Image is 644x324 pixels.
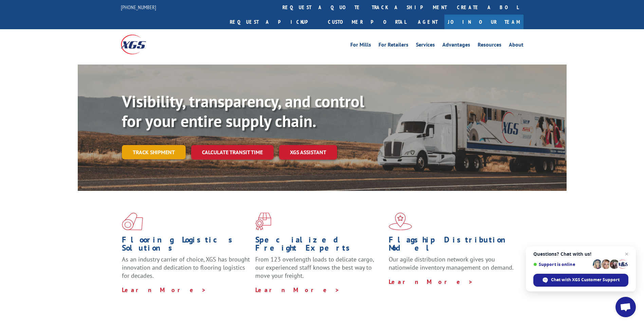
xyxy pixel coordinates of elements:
a: Resources [478,42,501,50]
a: Learn More > [122,286,206,294]
span: Close chat [623,250,631,258]
img: xgs-icon-focused-on-flooring-red [255,213,271,230]
div: Open chat [615,297,636,317]
a: Join Our Team [444,15,523,29]
a: Advantages [442,42,470,50]
a: Customer Portal [323,15,411,29]
h1: Specialized Freight Experts [255,236,384,255]
a: Learn More > [255,286,340,294]
div: Chat with XGS Customer Support [533,274,628,287]
a: XGS ASSISTANT [279,145,337,160]
a: About [509,42,523,50]
p: From 123 overlength loads to delicate cargo, our experienced staff knows the best way to move you... [255,255,384,286]
a: For Retailers [379,42,408,50]
a: Agent [411,15,444,29]
a: [PHONE_NUMBER] [121,4,156,11]
span: Questions? Chat with us! [533,251,628,257]
img: xgs-icon-total-supply-chain-intelligence-red [122,213,143,230]
span: Support is online [533,262,590,267]
span: Our agile distribution network gives you nationwide inventory management on demand. [389,255,514,271]
a: For Mills [350,42,371,50]
span: Chat with XGS Customer Support [551,277,620,283]
span: As an industry carrier of choice, XGS has brought innovation and dedication to flooring logistics... [122,255,250,280]
h1: Flooring Logistics Solutions [122,236,250,255]
b: Visibility, transparency, and control for your entire supply chain. [122,91,364,131]
a: Calculate transit time [191,145,274,160]
img: xgs-icon-flagship-distribution-model-red [389,213,412,230]
a: Learn More > [389,278,473,286]
h1: Flagship Distribution Model [389,236,517,255]
a: Request a pickup [225,15,323,29]
a: Services [416,42,435,50]
a: Track shipment [122,145,186,159]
